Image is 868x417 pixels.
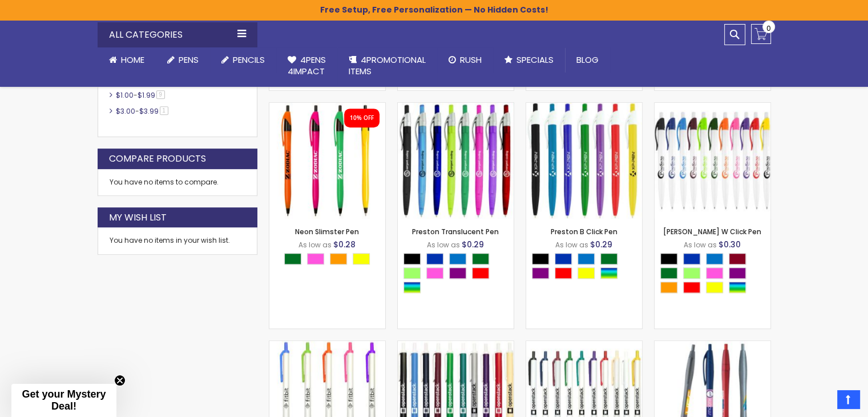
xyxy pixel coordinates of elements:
a: $3.00-$3.991 [113,106,172,116]
div: Black [532,253,549,264]
span: 4Pens 4impact [288,54,326,77]
div: Red [555,267,572,279]
span: $3.99 [139,106,159,116]
a: Preston Translucent Pen [412,227,499,236]
div: Purple [729,267,746,279]
span: $0.30 [718,239,741,250]
a: 4Pens4impact [276,47,337,85]
div: Yellow [353,253,370,264]
a: Orlando Value Click Stick Pen Solid Body [398,340,514,350]
div: Purple [532,267,549,279]
div: You have no items in your wish list. [110,236,245,245]
div: Green [660,267,677,279]
div: Pink [307,253,324,264]
a: Orlando Value Click Stick Pen White Body [526,340,642,350]
img: Preston B Click Pen [526,103,642,219]
span: $0.29 [462,239,484,250]
span: 4PROMOTIONAL ITEMS [349,54,426,77]
div: All Categories [98,22,257,47]
a: Orlando Bright Value Click Stick Pen [269,340,385,350]
span: Rush [460,54,482,66]
div: Assorted [403,282,421,293]
strong: My Wish List [109,211,167,224]
a: [PERSON_NAME] W Click Pen [663,227,761,236]
span: $1.00 [116,90,134,100]
span: As low as [684,240,717,250]
a: Neon Slimster Pen [295,227,359,236]
strong: Compare Products [109,153,206,165]
span: 9 [156,90,165,99]
span: $0.28 [333,239,356,250]
div: Select A Color [660,253,770,296]
a: Neon Slimster Pen [269,102,385,112]
span: Pencils [233,54,265,66]
img: Preston W Click Pen [655,103,770,219]
a: Pens [156,47,210,73]
span: Get your Mystery Deal! [22,388,106,412]
div: Green [284,253,301,264]
div: Black [660,253,677,264]
div: Yellow [706,282,723,293]
a: Blog [565,47,610,73]
div: Blue [683,253,700,264]
div: Green Light [683,267,700,279]
div: Green [472,253,489,264]
div: Blue Light [578,253,595,264]
div: Blue Light [449,253,466,264]
div: Select A Color [403,253,514,296]
a: Pencils [210,47,276,73]
div: Select A Color [532,253,642,282]
button: Close teaser [114,375,126,386]
div: Black [403,253,421,264]
div: Purple [449,267,466,279]
span: As low as [555,240,588,250]
div: Assorted [729,282,746,293]
span: $1.99 [138,90,155,100]
div: Pink [426,267,443,279]
span: Blog [576,54,599,66]
span: 0 [766,23,771,34]
div: Assorted [600,267,617,279]
span: Home [121,54,144,66]
a: Home [98,47,156,73]
div: Red [472,267,489,279]
div: Yellow [578,267,595,279]
a: Preston B Click Pen [551,227,617,236]
div: Orange [330,253,347,264]
div: Blue Light [706,253,723,264]
span: 1 [160,106,168,115]
div: Green Light [403,267,421,279]
span: Specials [516,54,554,66]
div: Orange [660,282,677,293]
span: Pens [179,54,199,66]
span: $3.00 [116,106,135,116]
a: Rush [437,47,493,73]
a: Preston B Click Pen [526,102,642,112]
img: Preston Translucent Pen [398,103,514,219]
div: Burgundy [729,253,746,264]
img: Neon Slimster Pen [269,103,385,219]
div: Select A Color [284,253,376,267]
a: 0 [751,24,771,44]
div: Pink [706,267,723,279]
a: $1.00-$1.999 [113,90,169,100]
div: Blue [426,253,443,264]
div: Blue [555,253,572,264]
a: 4PROMOTIONALITEMS [337,47,437,85]
div: Green [600,253,617,264]
div: Red [683,282,700,293]
div: Get your Mystery Deal!Close teaser [11,384,116,417]
a: Preston Translucent Pen [398,102,514,112]
a: Specials [493,47,565,73]
a: Preston W Click Pen [655,102,770,112]
span: $0.29 [590,239,612,250]
span: As low as [298,240,332,250]
span: As low as [427,240,460,250]
div: 10% OFF [350,114,374,122]
div: You have no items to compare. [98,169,257,196]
